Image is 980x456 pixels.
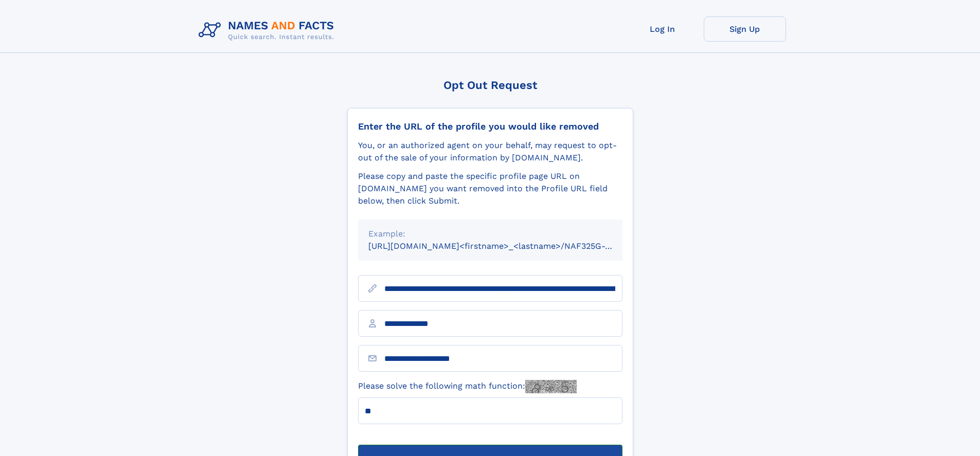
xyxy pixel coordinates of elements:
div: You, or an authorized agent on your behalf, may request to opt-out of the sale of your informatio... [358,139,622,164]
div: Please copy and paste the specific profile page URL on [DOMAIN_NAME] you want removed into the Pr... [358,170,622,207]
label: Please solve the following math function: [358,380,577,393]
a: Log In [621,16,704,42]
div: Opt Out Request [347,79,633,92]
div: Example: [368,228,612,240]
small: [URL][DOMAIN_NAME]<firstname>_<lastname>/NAF325G-xxxxxxxx [368,241,642,251]
a: Sign Up [704,16,786,42]
img: Logo Names and Facts [194,16,343,44]
div: Enter the URL of the profile you would like removed [358,121,622,132]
